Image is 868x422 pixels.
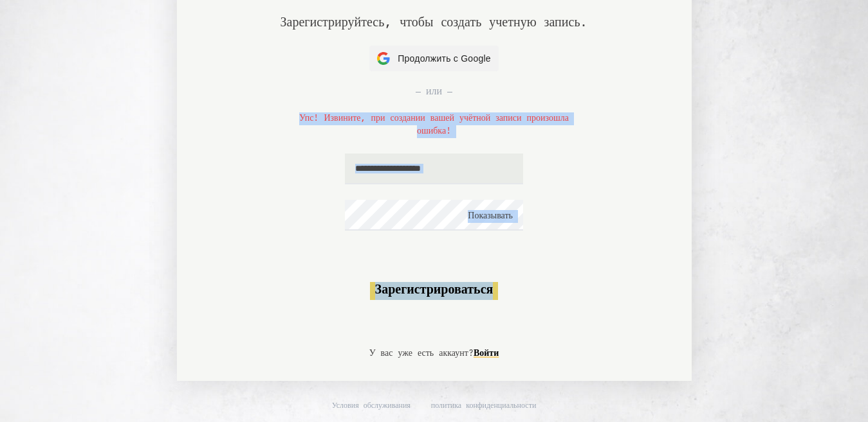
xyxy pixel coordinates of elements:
[431,401,536,412] a: политика конфиденциальности
[398,53,491,64] font: Продолжить с Google
[299,114,569,137] font: Упс! Извините, при создании вашей учётной записи произошла ошибка!
[369,46,499,71] button: Продолжить с Google
[468,210,513,223] button: Показывать
[281,16,588,31] font: Зарегистрируйтесь, чтобы создать учетную запись.
[468,211,513,222] font: Показывать
[474,344,499,364] a: Войти
[332,401,411,412] a: Условия обслуживания
[375,283,494,298] font: Зарегистрироваться
[370,282,499,300] button: Зарегистрироваться
[369,349,474,359] font: У вас уже есть аккаунт?
[474,349,499,359] font: Войти
[431,402,536,410] font: политика конфиденциальности
[332,402,411,410] font: Условия обслуживания
[426,86,442,98] font: или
